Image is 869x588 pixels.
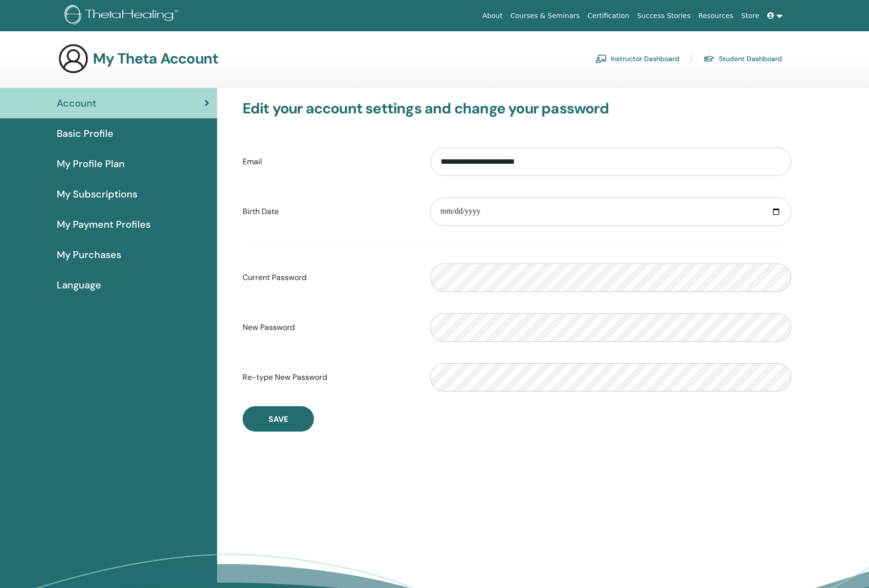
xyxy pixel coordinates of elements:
img: chalkboard-teacher.svg [595,54,607,63]
span: Account [57,96,96,110]
img: logo.png [65,5,181,27]
label: Birth Date [235,202,423,221]
label: New Password [235,318,423,337]
label: Email [235,152,423,171]
span: Basic Profile [57,126,113,141]
a: About [478,7,506,25]
a: Certification [583,7,633,25]
span: My Profile Plan [57,156,125,171]
span: My Purchases [57,247,121,262]
h3: My Theta Account [93,50,218,67]
button: Save [243,406,314,432]
a: Courses & Seminars [507,7,584,25]
img: graduation-cap.svg [703,55,715,63]
label: Current Password [235,268,423,287]
a: Success Stories [633,7,694,25]
span: My Payment Profiles [57,217,151,232]
span: Language [57,278,101,292]
span: Save [268,414,288,424]
img: generic-user-icon.jpg [58,43,89,74]
span: My Subscriptions [57,187,137,201]
a: Instructor Dashboard [595,51,679,66]
label: Re-type New Password [235,368,423,387]
a: Resources [694,7,737,25]
a: Store [737,7,763,25]
h3: Edit your account settings and change your password [243,100,791,117]
a: Student Dashboard [703,51,782,66]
